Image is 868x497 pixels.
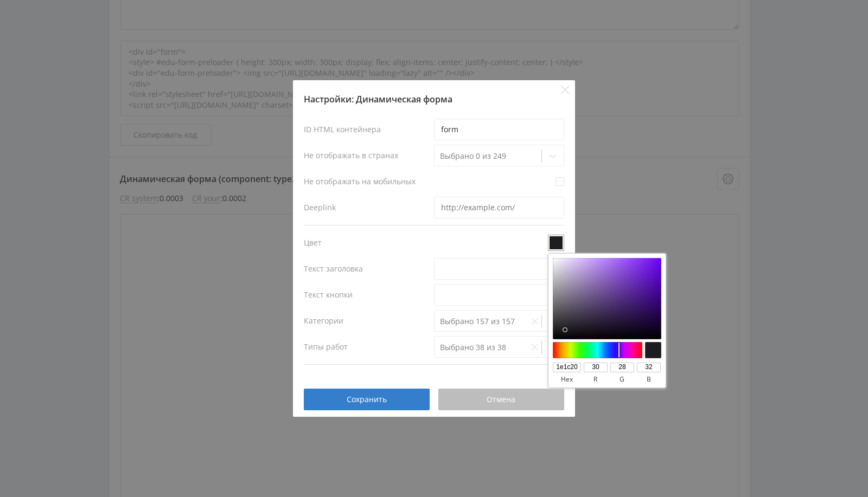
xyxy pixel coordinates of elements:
div: Текст кнопки [304,284,434,306]
div: Типы работ [304,336,434,358]
label: G [610,375,634,384]
div: ID HTML контейнера [304,119,434,140]
input: myContainerId [434,119,564,140]
span: Отмена [487,395,516,404]
div: Текст заголовка [304,258,434,280]
div: Цвет [304,232,434,254]
div: Настройки: Динамическая форма [304,93,564,105]
input: http://example.com/ [434,197,564,218]
div: Не отображать на мобильных [304,171,434,192]
label: R [584,375,608,384]
button: Отмена [438,389,564,410]
div: Категории [304,310,434,332]
button: Сохранить [304,389,430,410]
label: B [637,375,661,384]
div: Deeplink [304,197,434,218]
div: Не отображать в странах [304,145,434,166]
span: Сохранить [347,395,387,404]
label: Hex [553,375,581,384]
button: Close [561,86,570,94]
